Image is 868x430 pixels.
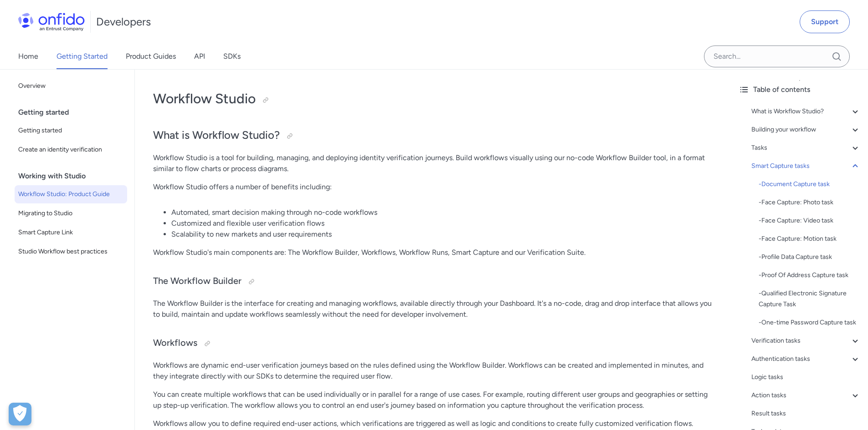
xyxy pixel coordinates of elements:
a: -Face Capture: Motion task [759,233,861,244]
a: Authentication tasks [751,354,861,364]
div: Getting started [18,103,131,121]
a: Workflow Studio: Product Guide [15,185,127,203]
a: -Face Capture: Photo task [759,197,861,208]
a: Action tasks [751,390,861,401]
p: Workflows are dynamic end-user verification journeys based on the rules defined using the Workflo... [153,360,713,382]
a: Overview [15,77,127,95]
a: Smart Capture tasks [751,161,861,172]
a: What is Workflow Studio? [751,106,861,117]
a: Result tasks [751,408,861,419]
div: - One-time Password Capture task [759,317,861,328]
a: Support [800,10,850,33]
div: - Qualified Electronic Signature Capture Task [759,288,861,310]
a: -Proof Of Address Capture task [759,270,861,281]
a: Home [18,44,38,69]
a: -Document Capture task [759,179,861,190]
span: Studio Workflow best practices [18,246,123,257]
h1: Developers [96,15,151,29]
p: Workflow Studio offers a number of benefits including: [153,182,713,192]
a: Studio Workflow best practices [15,243,127,261]
span: Create an identity verification [18,144,123,155]
p: The Workflow Builder is the interface for creating and managing workflows, available directly thr... [153,298,713,320]
div: - Profile Data Capture task [759,252,861,263]
span: Smart Capture Link [18,227,123,238]
div: - Document Capture task [759,179,861,190]
a: Logic tasks [751,372,861,383]
a: Getting Started [56,44,108,69]
a: Product Guides [126,44,176,69]
div: Working with Studio [18,167,131,185]
button: Open Preferences [9,403,31,425]
span: Workflow Studio: Product Guide [18,189,123,200]
li: Scalability to new markets and user requirements [171,229,713,240]
div: Cookie Preferences [9,403,31,425]
a: SDKs [223,44,241,69]
div: - Proof Of Address Capture task [759,270,861,281]
a: API [194,44,205,69]
h3: Workflows [153,336,713,351]
div: - Face Capture: Motion task [759,233,861,244]
a: Migrating to Studio [15,204,127,223]
a: Create an identity verification [15,141,127,159]
h3: The Workflow Builder [153,274,713,289]
a: Verification tasks [751,335,861,346]
input: Onfido search input field [704,46,850,67]
h2: What is Workflow Studio? [153,128,713,143]
span: Overview [18,81,123,91]
a: -Profile Data Capture task [759,252,861,263]
a: Getting started [15,121,127,140]
img: Onfido Logo [18,13,85,31]
p: Workflow Studio's main components are: The Workflow Builder, Workflows, Workflow Runs, Smart Capt... [153,247,713,258]
div: - Face Capture: Photo task [759,197,861,208]
a: -Face Capture: Video task [759,215,861,226]
a: Building your workflow [751,124,861,135]
a: Smart Capture Link [15,223,127,242]
a: -Qualified Electronic Signature Capture Task [759,288,861,310]
a: Tasks [751,142,861,153]
p: Workflow Studio is a tool for building, managing, and deploying identity verification journeys. B... [153,152,713,174]
li: Automated, smart decision making through no-code workflows [171,207,713,218]
a: -One-time Password Capture task [759,317,861,328]
div: Table of contents [739,84,861,95]
li: Customized and flexible user verification flows [171,218,713,229]
p: You can create multiple workflows that can be used individually or in parallel for a range of use... [153,389,713,411]
h1: Workflow Studio [153,90,713,108]
div: - Face Capture: Video task [759,215,861,226]
span: Getting started [18,125,123,136]
span: Migrating to Studio [18,208,123,219]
